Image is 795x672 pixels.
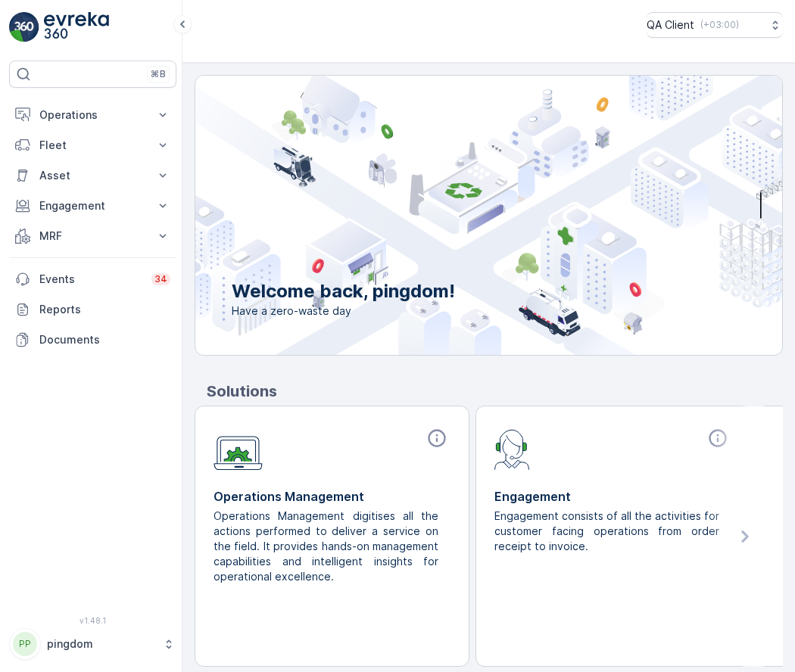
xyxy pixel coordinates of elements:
[494,428,530,470] img: module-icon
[39,138,146,153] p: Fleet
[39,229,146,244] p: MRF
[214,428,263,471] img: module-icon
[127,76,782,355] img: city illustration
[9,294,176,325] a: Reports
[9,221,176,251] button: MRF
[9,160,176,191] button: Asset
[47,636,155,652] p: pingdom
[9,12,39,42] img: logo
[647,17,694,33] p: QA Client
[9,325,176,355] a: Documents
[9,264,176,294] a: Events34
[214,509,438,584] p: Operations Management digitises all the actions performed to deliver a service on the field. It p...
[39,168,146,183] p: Asset
[39,272,142,287] p: Events
[700,19,739,31] p: ( +03:00 )
[9,100,176,130] button: Operations
[39,198,146,213] p: Engagement
[207,380,783,403] p: Solutions
[39,302,170,317] p: Reports
[494,487,731,506] p: Engagement
[9,616,176,625] span: v 1.48.1
[647,12,783,38] button: QA Client(+03:00)
[154,273,167,285] p: 34
[232,279,455,303] p: Welcome back, pingdom!
[494,509,719,554] p: Engagement consists of all the activities for customer facing operations from order receipt to in...
[9,191,176,221] button: Engagement
[13,632,37,656] div: PP
[214,487,450,506] p: Operations Management
[39,332,170,347] p: Documents
[232,303,455,319] span: Have a zero-waste day
[44,12,109,42] img: logo_light-DOdMpM7g.png
[9,628,176,660] button: PPpingdom
[151,68,166,80] p: ⌘B
[39,107,146,123] p: Operations
[9,130,176,160] button: Fleet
